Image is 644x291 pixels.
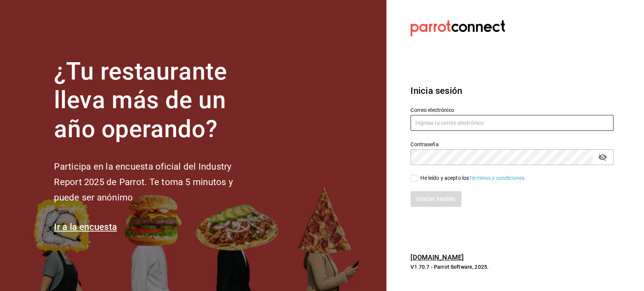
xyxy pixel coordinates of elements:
a: Términos y condiciones. [469,175,526,181]
label: Correo electrónico [410,107,613,112]
input: Ingresa tu correo electrónico [410,115,613,131]
a: [DOMAIN_NAME] [410,253,464,261]
h2: Participa en la encuesta oficial del Industry Report 2025 de Parrot. Te toma 5 minutos y puede se... [54,159,258,205]
button: passwordField [596,151,609,164]
a: Ir a la encuesta [54,222,117,232]
h3: Inicia sesión [410,84,613,98]
div: He leído y acepto los [420,174,526,182]
h1: ¿Tu restaurante lleva más de un año operando? [54,57,258,144]
p: V1.70.7 - Parrot Software, 2025. [410,263,613,271]
label: Contraseña [410,141,613,147]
